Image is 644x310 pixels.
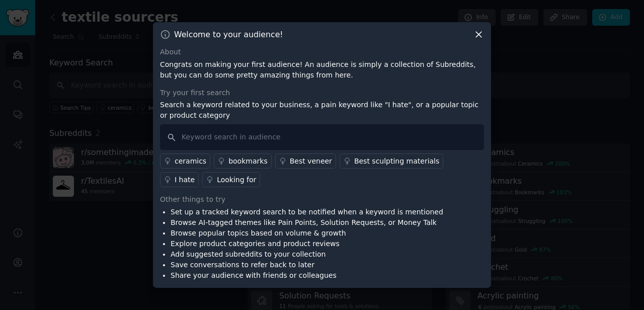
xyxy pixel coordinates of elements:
[290,156,332,167] div: Best veneer
[171,249,443,260] li: Add suggested subreddits to your collection
[171,217,443,228] li: Browse AI-tagged themes like Pain Points, Solution Requests, or Money Talk
[171,228,443,239] li: Browse popular topics based on volume & growth
[160,100,484,121] p: Search a keyword related to your business, a pain keyword like "I hate", or a popular topic or pr...
[160,194,484,205] div: Other things to try
[354,156,439,167] div: Best sculpting materials
[171,207,443,217] li: Set up a tracked keyword search to be notified when a keyword is mentioned
[175,156,206,167] div: ceramics
[175,175,195,185] div: I hate
[160,59,484,81] p: Congrats on making your first audience! An audience is simply a collection of Subreddits, but you...
[160,88,484,98] div: Try your first search
[214,153,272,169] a: bookmarks
[160,47,484,57] div: About
[228,156,268,167] div: bookmarks
[202,172,260,187] a: Looking for
[160,153,210,169] a: ceramics
[160,172,199,187] a: I hate
[217,175,256,185] div: Looking for
[174,29,283,40] h3: Welcome to your audience!
[171,260,443,270] li: Save conversations to refer back to later
[160,124,484,150] input: Keyword search in audience
[171,270,443,281] li: Share your audience with friends or colleagues
[171,239,443,249] li: Explore product categories and product reviews
[275,153,336,169] a: Best veneer
[340,153,443,169] a: Best sculpting materials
